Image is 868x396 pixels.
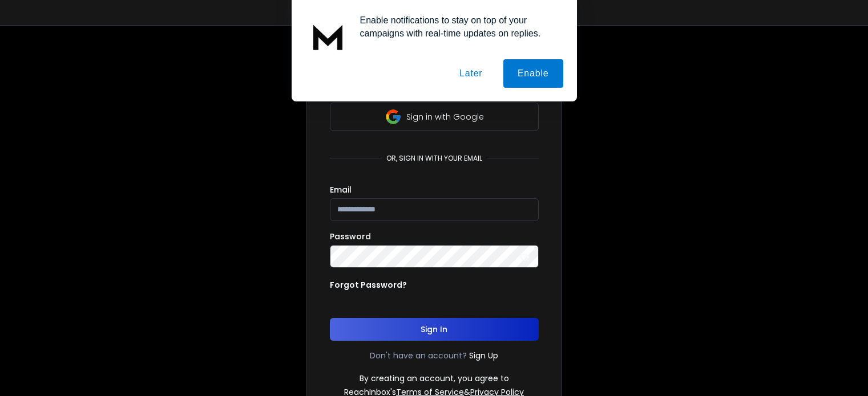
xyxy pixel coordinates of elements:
[382,154,487,163] p: or, sign in with your email
[445,59,496,88] button: Later
[330,186,352,194] label: Email
[360,373,509,384] p: By creating an account, you agree to
[406,111,484,123] p: Sign in with Google
[351,14,563,40] div: Enable notifications to stay on top of your campaigns with real-time updates on replies.
[330,232,371,240] label: Password
[330,318,539,341] button: Sign In
[330,103,539,131] button: Sign in with Google
[305,14,351,59] img: notification icon
[330,279,407,291] p: Forgot Password?
[469,350,498,361] a: Sign Up
[503,59,563,88] button: Enable
[370,350,467,361] p: Don't have an account?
